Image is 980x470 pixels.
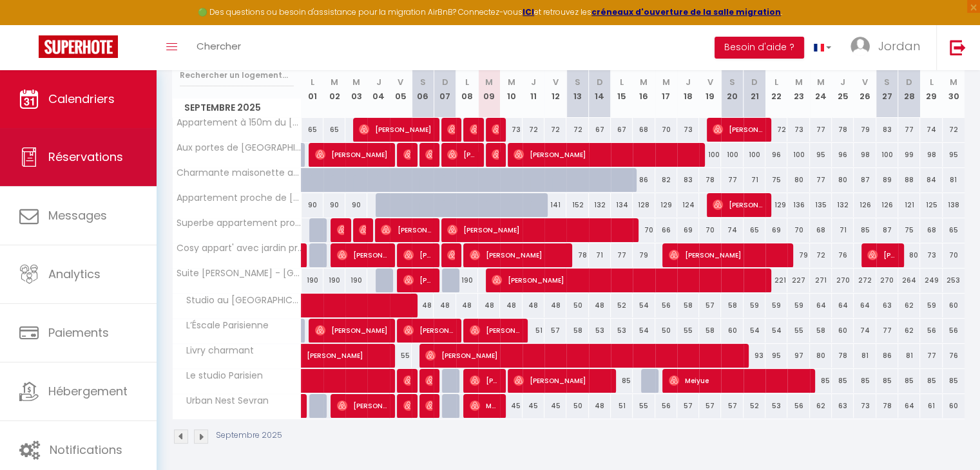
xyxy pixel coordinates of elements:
[920,369,942,393] div: 85
[832,344,854,368] div: 78
[447,117,454,142] span: Wafaa El Haouari
[854,193,876,217] div: 126
[817,76,825,88] abbr: M
[832,319,854,343] div: 60
[876,193,898,217] div: 126
[898,118,920,142] div: 77
[744,344,765,368] div: 93
[470,393,499,418] span: Merveille Tufuta
[765,168,787,192] div: 75
[850,37,870,56] img: ...
[832,193,854,217] div: 132
[765,61,787,118] th: 22
[302,193,323,217] div: 90
[920,243,942,267] div: 73
[876,118,898,142] div: 83
[447,243,454,267] span: [PERSON_NAME]
[175,143,303,153] span: Aux portes de [GEOGRAPHIC_DATA], bel appart. moderne
[331,76,338,88] abbr: M
[854,294,876,317] div: 64
[485,76,493,88] abbr: M
[744,294,765,317] div: 59
[425,393,432,418] span: [PERSON_NAME]
[787,61,809,118] th: 23
[929,76,933,88] abbr: L
[633,168,655,192] div: 86
[173,99,301,117] span: Septembre 2025
[699,294,721,317] div: 57
[876,218,898,242] div: 87
[398,76,403,88] abbr: V
[425,343,739,368] span: [PERSON_NAME]
[566,118,588,142] div: 72
[898,168,920,192] div: 88
[381,218,432,242] span: [PERSON_NAME]
[884,76,890,88] abbr: S
[589,243,611,267] div: 71
[403,393,410,418] span: [PERSON_NAME]
[765,193,787,217] div: 129
[456,294,478,317] div: 48
[920,61,942,118] th: 29
[345,61,367,118] th: 03
[175,193,303,203] span: Appartement proche de [GEOGRAPHIC_DATA] avec terrasse calme
[677,193,699,217] div: 124
[611,118,633,142] div: 67
[744,168,765,192] div: 71
[832,268,854,292] div: 270
[10,5,49,44] button: Ouvrir le widget de chat LiveChat
[669,368,807,393] span: Meiyue
[810,268,832,292] div: 271
[507,76,515,88] abbr: M
[943,168,965,192] div: 81
[943,369,965,393] div: 85
[566,61,588,118] th: 13
[514,142,696,167] span: [PERSON_NAME]
[707,76,713,88] abbr: V
[478,61,500,118] th: 09
[729,76,735,88] abbr: S
[787,218,809,242] div: 70
[898,143,920,167] div: 99
[620,76,624,88] abbr: L
[447,142,476,167] span: [PERSON_NAME]
[854,319,876,343] div: 74
[721,168,743,192] div: 77
[544,193,566,217] div: 141
[175,369,266,383] span: Le studio Parisien
[597,76,603,88] abbr: D
[470,243,564,267] span: [PERSON_NAME]
[787,168,809,192] div: 80
[470,368,499,393] span: [PERSON_NAME]
[48,324,109,341] span: Paiements
[810,344,832,368] div: 80
[465,76,469,88] abbr: L
[523,6,534,17] a: ICI
[403,268,432,292] span: [PERSON_NAME]
[403,368,410,393] span: [PERSON_NAME]
[832,294,854,317] div: 64
[553,76,559,88] abbr: V
[721,143,743,167] div: 100
[412,61,434,118] th: 06
[744,143,765,167] div: 100
[302,268,323,292] div: 190
[175,168,303,178] span: Charmante maisonette aux [GEOGRAPHIC_DATA]
[765,218,787,242] div: 69
[765,143,787,167] div: 96
[898,294,920,317] div: 62
[669,243,785,267] span: [PERSON_NAME]
[50,442,122,458] span: Notifications
[492,142,499,167] span: [PERSON_NAME]
[376,76,381,88] abbr: J
[854,218,876,242] div: 85
[470,117,477,142] span: [PERSON_NAME]
[751,76,758,88] abbr: D
[175,294,303,308] span: Studio au [GEOGRAPHIC_DATA]
[832,143,854,167] div: 96
[699,61,721,118] th: 19
[345,268,367,292] div: 190
[787,118,809,142] div: 73
[575,76,581,88] abbr: S
[175,268,303,278] span: Suite [PERSON_NAME] - [GEOGRAPHIC_DATA]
